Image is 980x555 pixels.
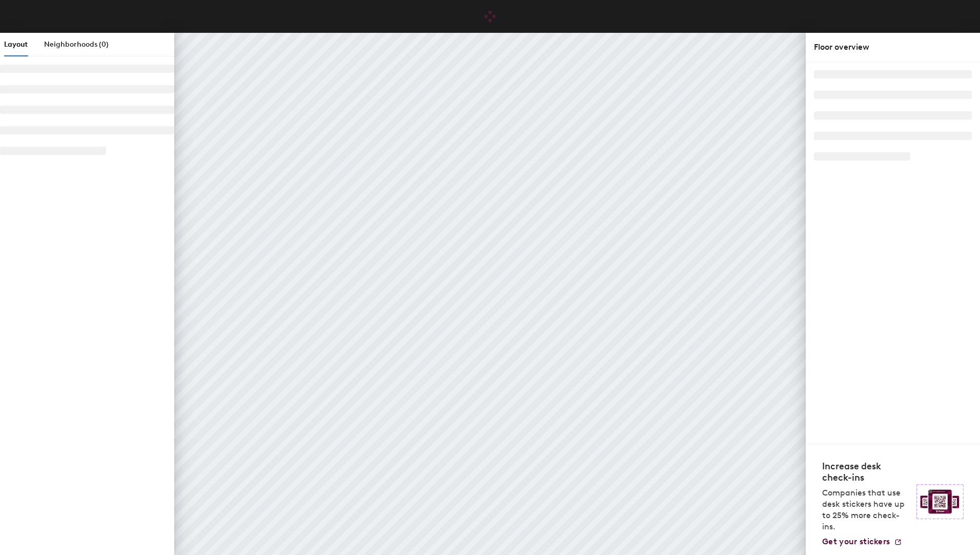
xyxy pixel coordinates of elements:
img: Sticker logo [916,484,964,519]
h4: Increase desk check-ins [822,461,910,483]
div: Floor overview [814,41,972,53]
span: Get your stickers [822,537,890,546]
p: Companies that use desk stickers have up to 25% more check-ins. [822,487,910,532]
span: Neighborhoods (0) [44,40,109,49]
span: Layout [4,40,28,49]
a: Get your stickers [822,537,902,547]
